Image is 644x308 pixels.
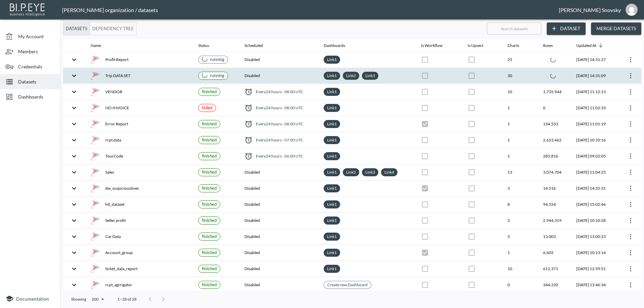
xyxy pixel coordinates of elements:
[318,68,415,84] th: {"type":"div","key":null,"ref":null,"props":{"style":{"display":"flex","flexWrap":"wrap","gap":6}...
[239,100,318,116] th: {"type":"div","key":null,"ref":null,"props":{"style":{"display":"flex","alignItems":"center","col...
[538,148,571,164] th: 285,816
[68,247,80,258] button: expand row
[416,116,462,132] th: {"type":{},"key":null,"ref":null,"props":{"disabled":true,"checked":true,"color":"primary","style...
[538,261,571,277] th: 612,371
[625,103,636,113] button: more
[326,281,369,289] a: Create new Dashboard
[62,7,559,13] div: [PERSON_NAME] organization / datasets
[193,277,239,293] th: {"type":{},"key":null,"ref":null,"props":{"size":"small","label":{"type":{},"key":null,"ref":null...
[324,168,340,176] div: Link1
[91,151,100,161] img: mssql icon
[324,88,340,96] div: Link1
[91,103,187,113] div: NO INVOICE
[193,181,239,196] th: {"type":{},"key":null,"ref":null,"props":{"size":"small","label":{"type":{},"key":null,"ref":null...
[8,2,47,17] img: bipeye-logo
[416,229,462,245] th: {"type":{},"key":null,"ref":null,"props":{"disabled":true,"checked":false,"color":"primary","styl...
[345,168,357,176] a: Link2
[362,72,378,80] div: Link3
[502,132,538,148] th: 1
[202,153,217,159] span: finished
[91,280,100,290] img: mssql icon
[318,116,415,132] th: {"type":"div","key":null,"ref":null,"props":{"style":{"display":"flex","flexWrap":"wrap","gap":6}...
[625,167,636,178] button: more
[91,55,100,64] img: mssql icon
[381,168,397,176] div: Link4
[18,78,55,85] span: Datasets
[239,52,318,68] th: Disabled
[202,72,224,79] div: running
[421,42,442,50] div: Is Workflow
[571,148,617,164] th: 2025-09-01, 09:02:05
[462,84,502,100] th: {"type":{},"key":null,"ref":null,"props":{"disabled":true,"color":"primary","style":{"padding":0}...
[538,68,571,84] th: {"type":"div","key":null,"ref":null,"props":{"style":{"display":"flex","justifyContent":"center"}...
[462,229,502,245] th: {"type":{},"key":null,"ref":null,"props":{"disabled":true,"checked":false,"color":"primary","styl...
[538,100,571,116] th: 0
[68,54,80,65] button: expand row
[383,168,395,176] a: Link4
[239,84,318,100] th: {"type":"div","key":null,"ref":null,"props":{"style":{"display":"flex","alignItems":"center","col...
[502,148,538,164] th: 1
[68,118,80,130] button: expand row
[462,197,502,212] th: {"type":{},"key":null,"ref":null,"props":{"disabled":true,"checked":false,"color":"primary","styl...
[91,87,187,97] div: VENDOR
[462,245,502,261] th: {"type":{},"key":null,"ref":null,"props":{"disabled":true,"checked":false,"color":"primary","styl...
[239,181,318,196] th: Disabled
[193,132,239,148] th: {"type":{},"key":null,"ref":null,"props":{"size":"small","label":{"type":{},"key":null,"ref":null...
[85,100,193,116] th: {"type":"div","key":null,"ref":null,"props":{"style":{"display":"flex","gap":16,"alignItems":"cen...
[626,4,638,16] img: e1d6fdeb492d5bd457900032a53483e8
[91,55,187,64] div: Profit Report
[324,265,340,273] div: Link1
[571,68,617,84] th: 2025-09-01, 14:31:09
[326,233,338,240] a: Link1
[571,197,617,212] th: 2025-08-17, 15:02:46
[193,100,239,116] th: {"type":{},"key":null,"ref":null,"props":{"size":"small","label":{"type":{},"key":null,"ref":null...
[538,84,571,100] th: 1,735,944
[324,120,340,128] div: Link1
[617,165,641,180] th: {"type":{"isMobxInjector":true,"displayName":"inject-with-userStore-stripeStore-datasetsStore(Obj...
[85,68,193,84] th: {"type":"div","key":null,"ref":null,"props":{"style":{"display":"flex","gap":16,"alignItems":"cen...
[625,263,636,274] button: more
[617,229,641,245] th: {"type":{"isMobxInjector":true,"displayName":"inject-with-userStore-stripeStore-datasetsStore(Obj...
[326,265,338,272] a: Link1
[416,261,462,277] th: {"type":{},"key":null,"ref":null,"props":{"disabled":true,"checked":false,"color":"primary","styl...
[318,52,415,68] th: {"type":"div","key":null,"ref":null,"props":{"style":{"display":"flex","flexWrap":"wrap","gap":6}...
[416,197,462,212] th: {"type":{},"key":null,"ref":null,"props":{"disabled":true,"checked":false,"color":"primary","styl...
[245,42,272,50] span: Scheduled
[85,52,193,68] th: {"type":"div","key":null,"ref":null,"props":{"style":{"display":"flex","gap":16,"alignItems":"cen...
[617,132,641,148] th: {"type":{"isMobxInjector":true,"displayName":"inject-with-userStore-stripeStore-datasetsStore(Obj...
[202,89,217,94] span: finished
[91,151,187,161] div: TourCode
[468,42,492,50] span: Is Upsert
[507,42,528,50] span: Charts
[202,105,212,110] span: failed
[625,54,636,65] button: more
[502,100,538,116] th: 1
[5,295,55,303] a: Documentation
[239,132,318,148] th: {"type":"div","key":null,"ref":null,"props":{"style":{"display":"flex","alignItems":"center","col...
[18,48,55,55] span: Members
[239,213,318,229] th: Disabled
[538,52,571,68] th: {"type":"div","key":null,"ref":null,"props":{"style":{"display":"flex","justifyContent":"center"}...
[91,264,187,273] div: ticket_data_report
[326,184,338,192] a: Link1
[68,215,80,226] button: expand row
[91,135,100,145] img: mssql icon
[326,88,338,96] a: Link1
[85,132,193,148] th: {"type":"div","key":null,"ref":null,"props":{"style":{"display":"flex","gap":16,"alignItems":"cen...
[502,213,538,229] th: 2
[324,104,340,112] div: Link1
[571,84,617,100] th: 2025-09-01, 11:12:13
[571,229,617,245] th: 2025-07-30, 13:00:23
[468,42,483,50] div: Is Upsert
[591,22,641,35] button: Merge Datasets
[324,249,340,257] div: Link1
[202,218,217,223] span: finished
[324,136,340,144] div: Link1
[193,261,239,277] th: {"type":{},"key":null,"ref":null,"props":{"size":"small","label":{"type":{},"key":null,"ref":null...
[202,234,217,239] span: finished
[91,200,187,209] div: htl_dataset
[625,86,636,97] button: more
[85,197,193,212] th: {"type":"div","key":null,"ref":null,"props":{"style":{"display":"flex","gap":16,"alignItems":"cen...
[507,42,519,50] div: Charts
[91,87,100,97] img: mssql icon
